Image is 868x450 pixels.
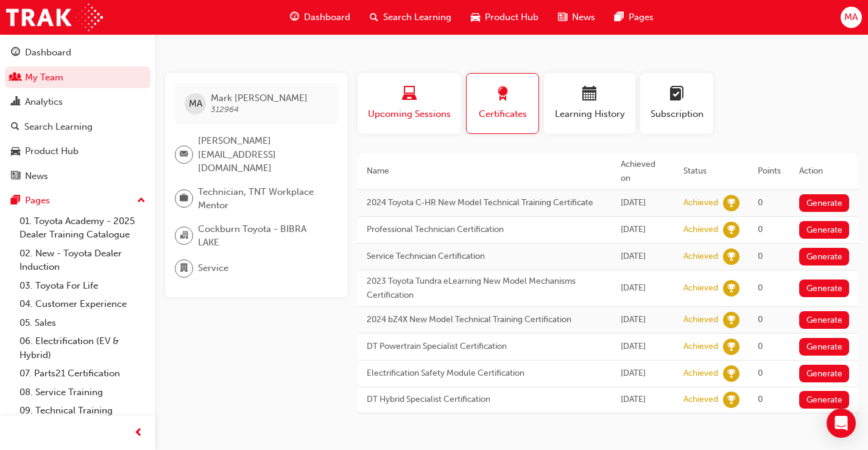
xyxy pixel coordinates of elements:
[5,140,150,163] a: Product Hub
[572,10,595,24] span: News
[5,39,150,189] button: DashboardMy TeamAnalyticsSearch LearningProduct HubNews
[290,10,299,25] span: guage-icon
[758,314,763,325] span: 0
[358,360,612,387] td: Electrification Safety Module Certification
[723,365,739,382] span: learningRecordVerb_ACHIEVE-icon
[198,222,328,250] span: Cockburn Toyota - BIBRA LAKE
[683,394,718,406] div: Achieved
[758,341,763,351] span: 0
[723,248,739,265] span: learningRecordVerb_ACHIEVE-icon
[11,195,20,206] span: pages-icon
[15,314,150,332] a: 05. Sales
[485,10,538,24] span: Product Hub
[640,73,713,134] button: Subscription
[683,368,718,379] div: Achieved
[180,147,188,163] span: email-icon
[180,191,188,206] span: briefcase-icon
[25,46,71,60] div: Dashboard
[11,97,20,108] span: chart-icon
[548,5,605,30] a: news-iconNews
[24,120,93,134] div: Search Learning
[621,251,646,261] span: Thu Aug 07 2025 08:26:50 GMT+0800 (Australian Western Standard Time)
[476,107,529,121] span: Certificates
[683,314,718,326] div: Achieved
[367,107,452,121] span: Upcoming Sessions
[683,251,718,262] div: Achieved
[683,197,718,209] div: Achieved
[799,338,849,356] button: Generate
[799,365,849,382] button: Generate
[11,47,20,58] span: guage-icon
[358,153,612,190] th: Name
[137,193,146,209] span: up-icon
[621,368,646,378] span: Mon Jun 13 2022 08:23:46 GMT+0800 (Australian Western Standard Time)
[471,10,480,25] span: car-icon
[621,394,646,404] span: Mon Nov 18 2013 22:00:00 GMT+0800 (Australian Western Standard Time)
[649,107,704,121] span: Subscription
[758,394,763,404] span: 0
[358,307,612,334] td: 2024 bZ4X New Model Technical Training Certification
[723,339,739,355] span: learningRecordVerb_ACHIEVE-icon
[827,409,856,438] div: Open Intercom Messenger
[189,97,202,111] span: MA
[358,73,461,134] button: Upcoming Sessions
[25,169,48,183] div: News
[723,312,739,328] span: learningRecordVerb_ACHIEVE-icon
[669,86,684,103] span: learningplan-icon
[11,146,20,157] span: car-icon
[621,283,646,293] span: Thu Jul 18 2024 17:09:39 GMT+0800 (Australian Western Standard Time)
[15,212,150,244] a: 01. Toyota Academy - 2025 Dealer Training Catalogue
[5,189,150,212] button: Pages
[799,221,849,239] button: Generate
[629,10,654,24] span: Pages
[723,280,739,297] span: learningRecordVerb_ACHIEVE-icon
[358,387,612,413] td: DT Hybrid Specialist Certification
[466,73,539,134] button: Certificates
[621,314,646,325] span: Thu Feb 22 2024 08:00:00 GMT+0800 (Australian Western Standard Time)
[799,311,849,329] button: Generate
[799,391,849,409] button: Generate
[683,283,718,294] div: Achieved
[758,197,763,208] span: 0
[799,248,849,265] button: Generate
[15,332,150,364] a: 06. Electrification (EV & Hybrid)
[402,86,417,103] span: laptop-icon
[211,104,239,114] span: 312964
[844,10,858,24] span: MA
[5,116,150,138] a: Search Learning
[370,10,378,25] span: search-icon
[6,4,103,31] img: Trak
[358,190,612,217] td: 2024 Toyota C-HR New Model Technical Training Certificate
[621,341,646,351] span: Mon Nov 06 2023 14:34:14 GMT+0800 (Australian Western Standard Time)
[358,334,612,360] td: DT Powertrain Specialist Certification
[461,5,548,30] a: car-iconProduct Hub
[723,222,739,238] span: learningRecordVerb_ACHIEVE-icon
[15,244,150,276] a: 02. New - Toyota Dealer Induction
[495,86,510,103] span: award-icon
[621,197,646,208] span: Tue Aug 19 2025 11:11:55 GMT+0800 (Australian Western Standard Time)
[15,401,150,420] a: 09. Technical Training
[723,195,739,211] span: learningRecordVerb_ACHIEVE-icon
[25,95,63,109] div: Analytics
[723,392,739,408] span: learningRecordVerb_ACHIEVE-icon
[11,171,20,182] span: news-icon
[790,153,858,190] th: Action
[15,295,150,314] a: 04. Customer Experience
[612,153,675,190] th: Achieved on
[198,261,228,275] span: Service
[615,10,624,25] span: pages-icon
[674,153,749,190] th: Status
[211,93,308,104] span: Mark [PERSON_NAME]
[358,244,612,270] td: Service Technician Certification
[5,91,150,113] a: Analytics
[383,10,451,24] span: Search Learning
[25,144,79,158] div: Product Hub
[553,107,626,121] span: Learning History
[15,383,150,402] a: 08. Service Training
[11,72,20,83] span: people-icon
[758,283,763,293] span: 0
[758,251,763,261] span: 0
[280,5,360,30] a: guage-iconDashboard
[15,364,150,383] a: 07. Parts21 Certification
